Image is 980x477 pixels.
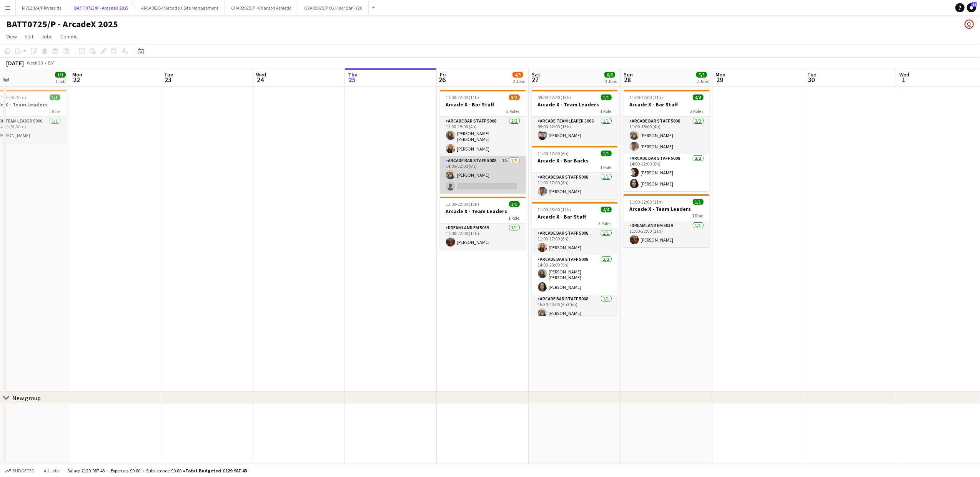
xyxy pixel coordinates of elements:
app-job-card: 11:00-22:00 (11h)1/1Arcade X - Team Leaders1 RoleDreamland EM 50391/111:00-22:00 (11h)[PERSON_NAME] [440,197,526,250]
button: CHAR2025/P - Charlton Athletic [225,0,298,15]
a: Edit [22,31,37,41]
span: 28 [622,75,633,84]
span: 11:00-17:00 (6h) [538,151,569,156]
span: 30 [806,75,816,84]
span: 1/1 [601,151,612,156]
span: 1/1 [50,94,60,100]
h3: Arcade X - Bar Staff [624,101,710,108]
span: 23 [163,75,173,84]
span: 1 [898,75,909,84]
app-card-role: Arcade Bar Staff 50082/211:00-15:00 (4h)[PERSON_NAME] [PERSON_NAME][PERSON_NAME] [440,117,526,156]
span: Jobs [41,33,53,40]
span: 4/5 [512,72,523,78]
span: 4/4 [693,94,704,100]
h3: Arcade X - Team Leaders [624,205,710,212]
span: 1/1 [601,94,612,100]
span: 27 [531,75,540,84]
span: Comms [60,33,78,40]
app-card-role: Arcade Bar Staff 50082/214:00-23:00 (9h)[PERSON_NAME] [PERSON_NAME][PERSON_NAME] [532,255,618,295]
div: BST [48,60,55,66]
span: Tue [164,71,173,78]
span: Thu [348,71,358,78]
span: 11:00-22:00 (11h) [630,94,663,100]
h3: Arcade X - Bar Staff [532,213,618,220]
h3: Arcade X - Team Leaders [532,101,618,108]
span: 6/6 [604,72,615,78]
div: [DATE] [6,59,24,67]
button: O2AR2025/P O2 Floor Bar FY26 [298,0,369,15]
app-card-role: Arcade Bar Staff 50081/111:00-17:00 (6h)[PERSON_NAME] [532,173,618,199]
span: 1 Role [49,108,60,114]
app-job-card: 11:00-22:00 (11h)4/4Arcade X - Bar Staff2 RolesArcade Bar Staff 50082/211:00-15:00 (4h)[PERSON_NA... [624,90,710,191]
span: 5/5 [696,72,707,78]
span: Wed [899,71,909,78]
app-card-role: Arcade Team Leader 50061/109:00-22:00 (13h)[PERSON_NAME] [532,117,618,143]
span: Sun [624,71,633,78]
h1: BATT0725/P - ArcadeX 2025 [6,18,118,30]
span: 1/1 [509,201,520,207]
div: 3 Jobs [605,78,617,84]
span: 1 Role [601,108,612,114]
a: View [3,31,20,41]
span: 11:00-23:00 (12h) [538,207,571,212]
span: Week 38 [25,60,45,66]
app-user-avatar: Natasha Kinsman [965,20,974,29]
h3: Arcade X - Bar Staff [440,101,526,108]
span: 29 [714,75,725,84]
app-card-role: Arcade Bar Staff 50082/211:00-15:00 (4h)[PERSON_NAME][PERSON_NAME] [624,117,710,154]
app-job-card: 11:00-17:00 (6h)1/1Arcade X - Bar Backs1 RoleArcade Bar Staff 50081/111:00-17:00 (6h)[PERSON_NAME] [532,146,618,199]
span: 1/1 [55,72,66,78]
app-card-role: Arcade Bar Staff 50081/111:00-17:00 (6h)[PERSON_NAME] [532,229,618,255]
span: Wed [256,71,266,78]
button: BATT0725/P - ArcadeX 2025 [68,0,135,15]
span: Budgeted [12,468,35,474]
span: 3 Roles [599,220,612,226]
app-job-card: 11:00-23:00 (12h)4/4Arcade X - Bar Staff3 RolesArcade Bar Staff 50081/111:00-17:00 (6h)[PERSON_NA... [532,202,618,316]
span: Tue [807,71,816,78]
span: 11:00-22:00 (11h) [630,199,663,205]
span: 25 [347,75,358,84]
span: 1 Role [692,213,704,219]
span: 09:00-22:00 (13h) [538,94,571,100]
span: 11:00-22:00 (11h) [446,94,479,100]
span: 2 Roles [690,108,704,114]
app-job-card: 11:00-22:00 (11h)3/4Arcade X - Bar Staff2 RolesArcade Bar Staff 50082/211:00-15:00 (4h)[PERSON_NA... [440,90,526,194]
h3: Arcade X - Bar Backs [532,157,618,164]
app-card-role: Dreamland EM 50391/111:00-22:00 (11h)[PERSON_NAME] [440,224,526,250]
a: Comms [57,31,81,41]
span: 24 [255,75,266,84]
app-job-card: 09:00-22:00 (13h)1/1Arcade X - Team Leaders1 RoleArcade Team Leader 50061/109:00-22:00 (13h)[PERS... [532,90,618,143]
app-job-card: 11:00-22:00 (11h)1/1Arcade X - Team Leaders1 RoleDreamland EM 50391/111:00-22:00 (11h)[PERSON_NAME] [624,194,710,247]
div: 2 Jobs [697,78,709,84]
button: ARCA0825/P Arcade X Site Management [135,0,225,15]
a: Jobs [38,31,56,41]
span: 4/4 [601,207,612,212]
app-card-role: Arcade Bar Staff 50081/116:30-23:00 (6h30m)[PERSON_NAME] [532,295,618,321]
span: Mon [715,71,725,78]
span: 22 [71,75,82,84]
span: View [6,33,17,40]
span: 1 Role [601,164,612,170]
span: Total Budgeted £129 987.43 [185,468,247,474]
button: RIVE2024/P Riverside [16,0,68,15]
div: Salary £129 987.43 + Expenses £0.00 + Subsistence £0.00 = [67,468,247,474]
app-card-role: Dreamland EM 50391/111:00-22:00 (11h)[PERSON_NAME] [624,221,710,247]
span: 2 Roles [507,108,520,114]
div: 1 Job [55,78,65,84]
h3: Arcade X - Team Leaders [440,208,526,215]
app-card-role: Arcade Bar Staff 50082/214:00-22:00 (8h)[PERSON_NAME][PERSON_NAME] [624,154,710,191]
span: Edit [25,33,33,40]
span: 1 Role [509,215,520,221]
span: 26 [439,75,446,84]
div: New group [12,394,41,402]
span: 1/1 [693,199,704,205]
span: Mon [72,71,82,78]
span: Fri [440,71,446,78]
span: All jobs [42,468,61,474]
